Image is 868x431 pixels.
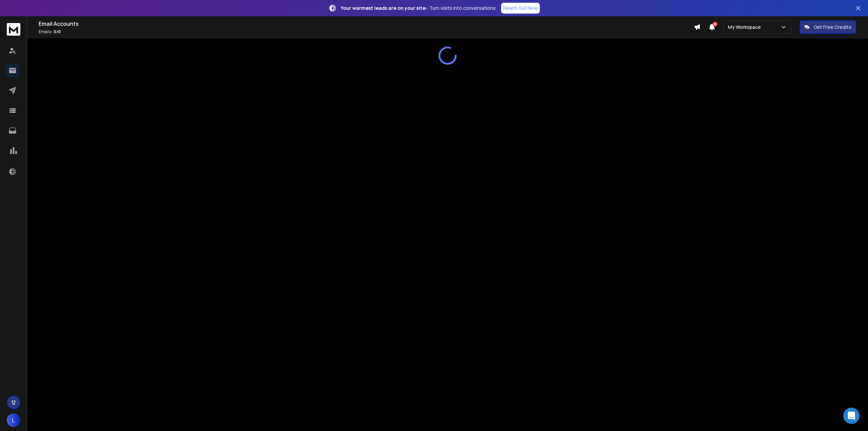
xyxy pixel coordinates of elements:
[341,5,496,12] p: – Turn visits into conversations
[503,5,538,12] p: Reach Out Now
[843,408,860,424] div: Open Intercom Messenger
[39,20,694,28] h1: Email Accounts
[7,413,20,427] button: L
[814,24,851,31] p: Get Free Credits
[7,23,20,36] img: logo
[54,29,61,35] span: 0 / 0
[501,3,540,14] a: Reach Out Now
[39,29,694,35] p: Emails :
[728,24,764,31] p: My Workspace
[800,20,856,34] button: Get Free Credits
[713,22,717,26] span: 50
[341,5,426,11] strong: Your warmest leads are on your site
